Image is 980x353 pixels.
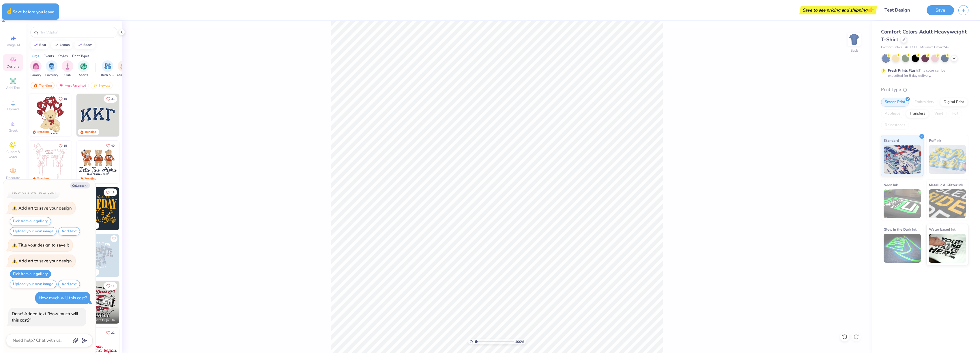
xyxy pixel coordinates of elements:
img: Rush & Bid Image [104,63,111,70]
button: Like [104,329,117,337]
span: Clipart & logos [3,150,23,159]
div: Trending [37,130,49,134]
span: Comfort Colors [881,45,902,50]
button: filter button [30,60,42,77]
img: e74243e0-e378-47aa-a400-bc6bcb25063a [71,94,114,137]
div: filter for Club [62,60,73,77]
div: Foil [949,109,962,118]
button: Like [104,95,117,103]
img: a3f22b06-4ee5-423c-930f-667ff9442f68 [119,234,162,277]
div: Trending [85,177,96,181]
div: Embroidery [911,98,938,107]
div: bear [39,43,46,46]
span: 100 % [515,339,524,344]
button: Save [927,5,954,15]
div: filter for Rush & Bid [101,60,114,77]
div: filter for Sorority [30,60,42,77]
span: [PERSON_NAME] [86,314,110,318]
img: Metallic & Glitter Ink [929,189,966,218]
div: Trending [85,130,96,134]
span: 15 [63,144,67,147]
span: 40 [111,144,115,147]
div: filter for Fraternity [45,60,58,77]
span: 👉 [867,6,874,13]
div: This color can be expedited for 5 day delivery. [888,68,959,78]
img: Puff Ink [929,145,966,174]
button: Add text [58,280,80,288]
span: 18 [111,191,115,194]
span: Upload [7,107,19,111]
button: Upload your own image [10,227,57,236]
img: 587403a7-0594-4a7f-b2bd-0ca67a3ff8dd [29,94,72,137]
div: Transfers [906,109,929,118]
button: Like [104,282,117,290]
div: Newest [91,82,113,89]
span: Fraternity [45,73,58,77]
img: Sorority Image [33,63,39,70]
button: filter button [62,60,73,77]
button: lemon [51,41,72,49]
button: Pick from our gallery [10,217,51,225]
img: edfb13fc-0e43-44eb-bea2-bf7fc0dd67f9 [119,94,162,137]
img: Neon Ink [884,189,921,218]
button: bear [30,41,49,49]
span: Rush & Bid [101,73,114,77]
img: 2b704b5a-84f6-4980-8295-53d958423ff9 [119,187,162,230]
div: filter for Sports [78,60,89,77]
img: Game Day Image [120,63,127,70]
span: # C1717 [905,45,917,50]
span: Image AI [6,43,20,47]
button: Like [104,188,117,196]
img: Back [848,33,860,45]
img: d12c9beb-9502-45c7-ae94-40b97fdd6040 [119,141,162,183]
img: 5a4b4175-9e88-49c8-8a23-26d96782ddc6 [76,234,119,277]
img: Newest.gif [93,83,98,87]
button: Add text [58,227,80,236]
img: Fraternity Image [48,63,55,70]
span: 11 [111,285,115,287]
span: Greek [9,128,18,133]
strong: Fresh Prints Flash: [888,68,919,73]
div: Title your design to save it [18,242,69,248]
img: d12a98c7-f0f7-4345-bf3a-b9f1b718b86e [71,141,114,183]
img: most_fav.gif [59,83,63,87]
img: Club Image [64,63,71,70]
input: Try "Alpha" [40,29,114,35]
img: trending.gif [33,83,38,87]
div: How much will this cost? [39,295,87,301]
div: How can we help you? [12,189,56,195]
button: filter button [117,60,130,77]
span: Neon Ink [884,182,898,188]
div: filter for Game Day [117,60,130,77]
img: trend_line.gif [78,43,82,47]
div: Screen Print [881,98,909,107]
div: Trending [31,82,55,89]
div: Trending [37,177,49,181]
img: Standard [884,145,921,174]
input: Untitled Design [880,4,922,16]
div: Digital Print [940,98,968,107]
div: beach [83,43,93,46]
span: 22 [111,331,115,334]
div: Print Types [72,53,89,59]
div: Print Type [881,86,968,93]
span: Decorate [6,175,20,180]
img: b8819b5f-dd70-42f8-b218-32dd770f7b03 [76,187,119,230]
span: Standard [884,137,899,143]
button: Like [56,142,70,150]
div: Vinyl [931,109,947,118]
img: Water based Ink [929,234,966,263]
button: Like [111,235,117,242]
button: Like [56,95,70,103]
div: Orgs [32,53,39,59]
div: Back [850,48,858,53]
span: 10 [63,98,67,100]
img: 8e53ebf9-372a-43e2-8144-f469002dff18 [76,281,119,324]
button: Collapse [70,182,90,188]
span: Designs [7,64,19,69]
span: 33 [111,98,115,100]
span: Club [64,73,71,77]
span: Metallic & Glitter Ink [929,182,963,188]
button: filter button [45,60,58,77]
div: Rhinestones [881,121,909,130]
